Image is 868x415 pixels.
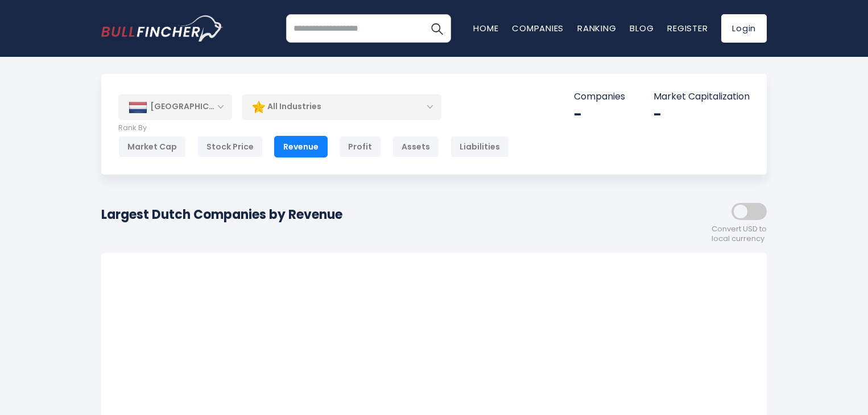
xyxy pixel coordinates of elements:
p: Market Capitalization [654,91,750,103]
div: Stock Price [197,136,263,157]
p: Rank By [118,123,509,133]
span: Convert USD to local currency [712,225,767,244]
a: Blog [630,22,654,34]
div: Liabilities [450,136,509,157]
img: bullfincher logo [101,15,224,42]
div: All Industries [242,94,441,120]
div: Market Cap [118,136,186,157]
div: - [574,106,625,123]
a: Ranking [577,22,616,34]
div: [GEOGRAPHIC_DATA] [118,94,232,119]
div: - [654,106,750,123]
div: Profit [339,136,381,157]
a: Register [667,22,708,34]
button: Search [423,14,451,43]
a: Go to homepage [101,15,224,42]
h1: Largest Dutch Companies by Revenue [101,205,342,224]
a: Login [721,14,767,43]
div: Revenue [274,136,328,157]
a: Companies [512,22,564,34]
a: Home [473,22,498,34]
p: Companies [574,91,625,103]
div: Assets [392,136,439,157]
